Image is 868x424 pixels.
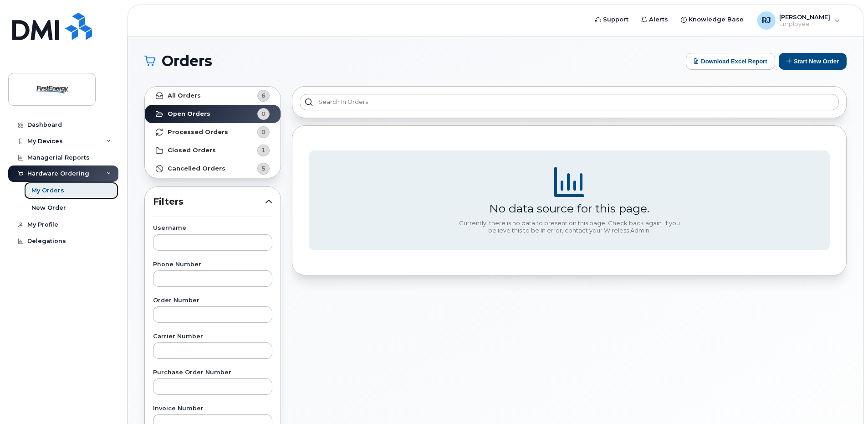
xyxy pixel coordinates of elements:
span: 0 [261,109,266,118]
strong: Closed Orders [168,147,216,154]
div: No data source for this page. [489,202,649,215]
button: Download Excel Report [686,53,775,70]
a: Open Orders0 [145,105,281,123]
strong: Processed Orders [168,129,228,136]
span: Orders [162,54,212,68]
label: Carrier Number [153,334,272,340]
div: Currently, there is no data to present on this page. Check back again. If you believe this to be ... [455,220,683,234]
input: Search in orders [300,94,839,110]
span: 1 [261,146,266,155]
label: Invoice Number [153,406,272,412]
a: All Orders6 [145,87,281,105]
label: Purchase Order Number [153,370,272,376]
strong: Cancelled Orders [168,165,225,172]
iframe: Messenger Launcher [828,384,861,417]
span: 0 [261,128,266,136]
a: Closed Orders1 [145,141,281,160]
span: Filters [153,195,265,208]
strong: Open Orders [168,110,210,118]
button: Start New Order [779,53,847,70]
label: Phone Number [153,262,272,268]
a: Processed Orders0 [145,123,281,141]
span: 5 [261,164,266,173]
strong: All Orders [168,92,201,99]
span: 6 [261,91,266,100]
a: Cancelled Orders5 [145,160,281,178]
label: Order Number [153,298,272,304]
label: Username [153,225,272,231]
